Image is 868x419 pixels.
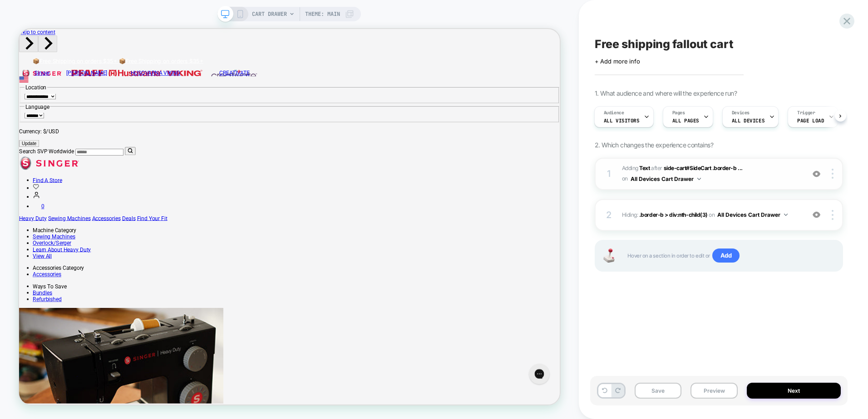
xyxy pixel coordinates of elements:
button: Preview [690,383,738,399]
div: 1 [605,166,614,182]
a: Learn About Heavy Duty [18,290,96,298]
a: Deals [137,248,155,257]
span: Free shipping fallout cart [595,37,734,51]
a: Bundles [18,347,44,356]
span: 0 [30,232,34,241]
img: Joystick [600,248,618,263]
a: Sewing Machines [18,273,75,281]
a: Find Your Fit [157,248,197,257]
button: Next [747,383,841,399]
span: CART DRAWER [252,7,287,21]
div: Ways To Save [18,339,721,347]
a: 1 of 1 [18,38,246,47]
div: 2 [605,207,614,223]
span: Trigger [797,110,815,116]
img: close [832,169,833,179]
img: down arrow [784,214,788,216]
input: When autocomplete results are available use up and down arrows to review and enter to select [75,160,139,169]
span: AFTER [651,165,662,171]
span: 📦Free Shipping on orders $35+ [133,38,246,47]
b: Text [639,165,650,171]
a: Link to Husqvarna Viking homepage [119,54,245,63]
img: crossed eye [813,170,820,178]
legend: Location [7,73,37,82]
button: All Devices Cart Drawer [717,209,788,220]
a: account [18,219,28,228]
a: Overlock/Serger [18,281,69,290]
span: All Visitors [604,117,640,124]
span: on [709,210,715,220]
a: Refurbished [18,356,57,365]
a: Sewing Machines [39,248,95,257]
div: Machine Category [18,264,721,273]
a: View All [18,298,44,307]
span: ALL PAGES [672,117,699,124]
span: Pages [672,110,685,116]
button: Open gorgias live chat [5,3,32,30]
span: Hover on a section in order to edit or [627,248,833,263]
button: Next slide [25,9,51,31]
button: All Devices Cart Drawer [631,173,701,185]
legend: Language [7,99,41,108]
span: Adding [622,165,650,171]
a: Accessories [97,248,135,257]
a: Accessories [18,323,56,331]
img: crossed eye [813,211,820,219]
img: down arrow [697,178,701,180]
a: Link to PFAFF homepage [63,54,118,63]
span: Theme: MAIN [305,7,340,21]
span: 2. Which changes the experience contains? [595,141,713,149]
span: 📦Free Shipping on orders $35+ [18,38,131,47]
span: Add [712,248,740,263]
div: Accessories Category [18,314,721,323]
a: Wishlist [18,208,27,216]
span: on [622,174,628,184]
span: Page Load [797,117,824,124]
span: Audience [604,110,624,116]
span: + Add more info [595,58,640,65]
span: side-cart#SideCart .border-b ... [664,165,743,171]
span: Hiding : [622,209,800,220]
span: 1. What audience and where will the experience run? [595,89,737,97]
span: Devices [732,110,750,116]
a: Link to CREATIVATE homepage [247,54,328,63]
a: Cart [18,232,34,241]
button: Save [635,383,682,399]
span: ALL DEVICES [732,117,764,124]
a: Find A Store [18,197,57,206]
span: .border-b > div:nth-child(3) [639,211,708,218]
button: Search [141,157,155,168]
img: close [832,210,833,220]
